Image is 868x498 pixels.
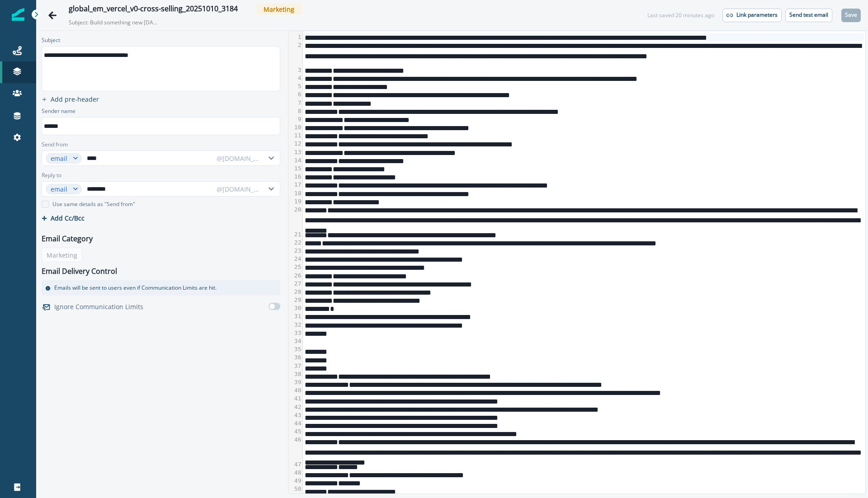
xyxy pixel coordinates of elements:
[288,272,302,280] div: 26
[288,403,302,411] div: 42
[288,337,302,345] div: 34
[288,288,302,296] div: 28
[288,436,302,460] div: 46
[288,304,302,312] div: 30
[288,148,302,156] div: 13
[288,411,302,419] div: 43
[54,284,217,292] p: Emails will be sent to users even if Communication Limits are hit.
[288,82,302,90] div: 5
[288,164,302,173] div: 15
[736,12,778,18] p: Link parameters
[288,197,302,206] div: 19
[288,206,302,230] div: 20
[42,266,117,277] p: Email Delivery Control
[12,8,24,21] img: Inflection
[288,181,302,189] div: 17
[42,214,85,222] button: Add Cc/Bcc
[43,6,61,24] button: Go back
[288,239,302,247] div: 22
[288,107,302,115] div: 8
[845,12,857,18] p: Save
[647,11,714,19] div: Last saved 20 minutes ago
[52,200,135,208] p: Use same details as "Send from"
[54,302,143,311] p: Ignore Communication Limits
[288,115,302,123] div: 9
[42,171,61,179] label: Reply to
[288,321,302,329] div: 32
[288,419,302,428] div: 44
[288,469,302,477] div: 48
[288,41,302,66] div: 2
[288,132,302,140] div: 11
[69,15,159,27] p: Subject: Build something new [DATE] (on us!) 🎁
[288,386,302,395] div: 40
[288,66,302,74] div: 3
[288,123,302,132] div: 10
[288,263,302,271] div: 25
[288,230,302,239] div: 21
[42,36,60,46] p: Subject
[288,189,302,197] div: 18
[288,329,302,337] div: 33
[288,255,302,263] div: 24
[51,154,69,163] div: email
[288,280,302,288] div: 27
[51,95,99,103] p: Add pre-header
[288,90,302,99] div: 6
[288,477,302,485] div: 49
[42,141,68,149] label: Send from
[288,428,302,436] div: 45
[288,140,302,148] div: 12
[38,95,103,103] button: add preheader
[288,345,302,353] div: 35
[288,378,302,386] div: 39
[288,33,302,41] div: 1
[288,99,302,107] div: 7
[722,9,782,22] button: Link parameters
[288,362,302,370] div: 37
[288,395,302,403] div: 41
[288,460,302,469] div: 47
[288,74,302,82] div: 4
[42,107,75,117] p: Sender name
[288,296,302,304] div: 29
[51,184,69,194] div: email
[288,247,302,255] div: 23
[217,184,260,194] div: @[DOMAIN_NAME]
[841,9,861,22] button: Save
[69,5,238,14] div: global_em_vercel_v0-cross-selling_20251010_3184
[217,154,260,163] div: @[DOMAIN_NAME]
[256,4,302,15] span: Marketing
[42,233,93,244] p: Email Category
[288,485,302,493] div: 50
[288,156,302,164] div: 14
[288,312,302,320] div: 31
[288,173,302,181] div: 16
[785,9,832,22] button: Send test email
[288,353,302,362] div: 36
[288,370,302,378] div: 38
[789,12,828,18] p: Send test email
